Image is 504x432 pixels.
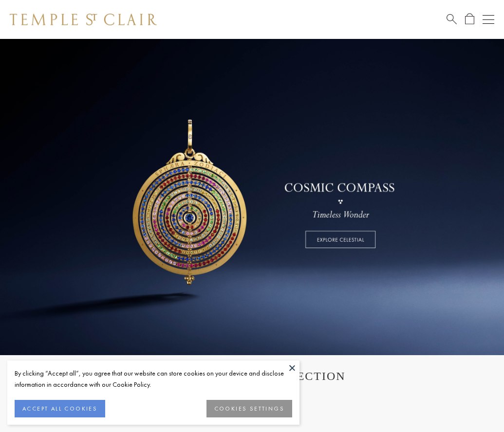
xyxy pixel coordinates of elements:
button: Open navigation [483,14,494,25]
button: ACCEPT ALL COOKIES [15,400,105,417]
button: COOKIES SETTINGS [206,400,292,417]
div: By clicking “Accept all”, you agree that our website can store cookies on your device and disclos... [15,368,292,390]
img: Temple St. Clair [10,14,157,25]
a: Open Shopping Bag [465,13,474,25]
a: Search [447,13,457,25]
